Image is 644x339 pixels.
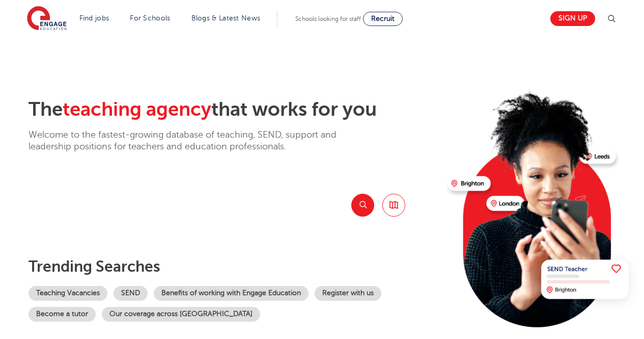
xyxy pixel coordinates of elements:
a: SEND [114,286,148,301]
img: Engage Education [27,6,67,32]
a: Teaching Vacancies [29,286,107,301]
a: Our coverage across [GEOGRAPHIC_DATA] [102,307,260,322]
span: Schools looking for staff [295,15,361,22]
a: Blogs & Latest News [191,14,261,22]
button: Search [351,194,374,217]
span: teaching agency [63,98,211,120]
a: Sign up [550,11,595,26]
a: Become a tutor [29,307,96,322]
h2: The that works for you [29,98,439,121]
a: Find jobs [79,14,109,22]
a: Register with us [315,286,381,301]
p: Welcome to the fastest-growing database of teaching, SEND, support and leadership positions for t... [29,129,365,153]
span: Recruit [371,15,395,22]
a: Benefits of working with Engage Education [154,286,309,301]
a: Recruit [363,12,403,26]
a: For Schools [130,14,170,22]
p: Trending searches [29,257,439,276]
